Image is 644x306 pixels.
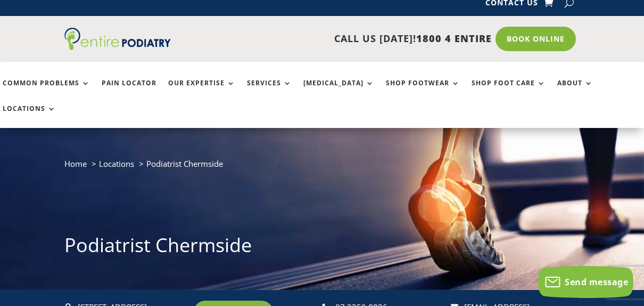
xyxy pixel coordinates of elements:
a: Our Expertise [168,79,235,102]
a: Locations [99,158,134,169]
a: About [557,79,593,102]
img: logo (1) [64,28,171,50]
a: Book Online [496,27,576,51]
a: Shop Foot Care [472,79,546,102]
span: Send message [565,276,628,288]
a: [MEDICAL_DATA] [303,79,374,102]
p: CALL US [DATE]! [179,32,492,46]
a: Home [64,158,87,169]
a: Services [247,79,292,102]
span: Podiatrist Chermside [146,158,223,169]
a: Shop Footwear [386,79,460,102]
a: Locations [3,105,56,128]
a: Entire Podiatry [64,42,171,52]
a: Pain Locator [102,79,156,102]
h1: Podiatrist Chermside [64,232,580,264]
button: Send message [538,266,633,298]
nav: breadcrumb [64,157,580,179]
span: 1800 4 ENTIRE [416,32,492,45]
a: Common Problems [3,79,90,102]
